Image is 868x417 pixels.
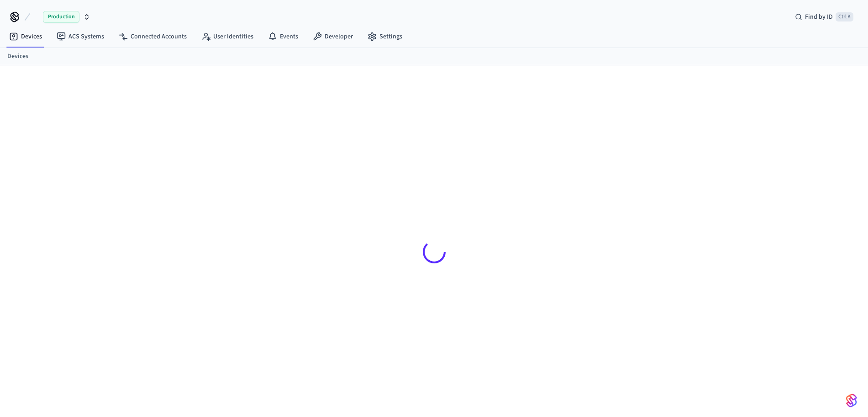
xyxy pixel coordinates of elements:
a: Events [261,28,305,45]
span: Ctrl K [836,12,853,21]
a: ACS Systems [49,28,111,45]
div: Find by IDCtrl K [788,9,861,25]
a: Developer [305,28,360,45]
a: User Identities [194,28,261,45]
span: Find by ID [805,12,833,21]
a: Devices [7,52,28,61]
img: SeamLogoGradient.69752ec5.svg [846,393,857,408]
a: Settings [360,28,410,45]
a: Devices [2,28,49,45]
span: Production [43,11,79,23]
a: Connected Accounts [111,28,194,45]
